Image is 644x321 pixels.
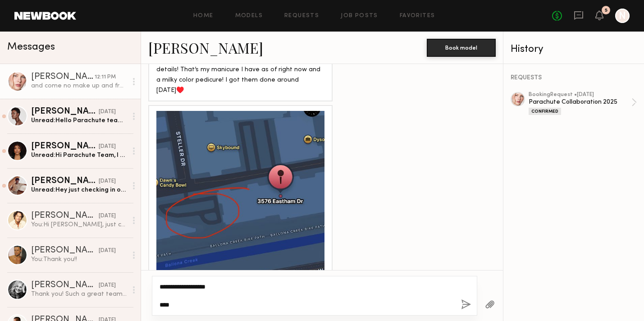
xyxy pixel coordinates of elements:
[99,212,116,220] div: [DATE]
[7,42,55,52] span: Messages
[511,75,637,81] div: REQUESTS
[31,73,95,82] div: [PERSON_NAME]
[31,220,127,229] div: You: Hi [PERSON_NAME], just confirmed with Nordstrom - please send your invoice to the 3 email ad...
[31,211,99,220] div: [PERSON_NAME]
[148,38,263,57] a: [PERSON_NAME]
[31,290,127,298] div: Thank you! Such a great team✨
[400,13,435,19] a: Favorites
[31,82,127,90] div: and come no make up and fresh hair, correct?💓
[427,39,496,57] button: Book model
[31,281,99,290] div: [PERSON_NAME]
[99,108,116,116] div: [DATE]
[511,44,637,55] div: History
[99,142,116,151] div: [DATE]
[31,142,99,151] div: [PERSON_NAME]
[31,116,127,125] div: Unread: Hello Parachute team! Circling back to see if there’s an opportunity to work together? I ...
[156,55,324,96] div: Hi! I’m so excited and thank you so much for the details! That’s my manicure I have as of right n...
[529,108,561,115] div: Confirmed
[31,255,127,264] div: You: Thank you!!
[31,151,127,160] div: Unread: Hi Parachute Team, I hope you're doing well! I've been loving your bedding and wanted to ...
[427,43,496,51] a: Book model
[529,92,631,98] div: booking Request • [DATE]
[235,13,263,19] a: Models
[31,186,127,194] div: Unread: Hey just checking in on you guys if you are looking for [DEMOGRAPHIC_DATA] models ! Loved...
[31,246,99,255] div: [PERSON_NAME]
[99,281,116,290] div: [DATE]
[31,107,99,116] div: [PERSON_NAME]
[529,98,631,106] div: Parachute Collaboration 2025
[284,13,319,19] a: Requests
[341,13,378,19] a: Job Posts
[605,8,607,13] div: 5
[529,92,637,115] a: bookingRequest •[DATE]Parachute Collaboration 2025Confirmed
[99,247,116,255] div: [DATE]
[99,177,116,186] div: [DATE]
[615,9,630,23] a: N
[193,13,214,19] a: Home
[95,73,116,82] div: 12:11 PM
[31,177,99,186] div: [PERSON_NAME]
